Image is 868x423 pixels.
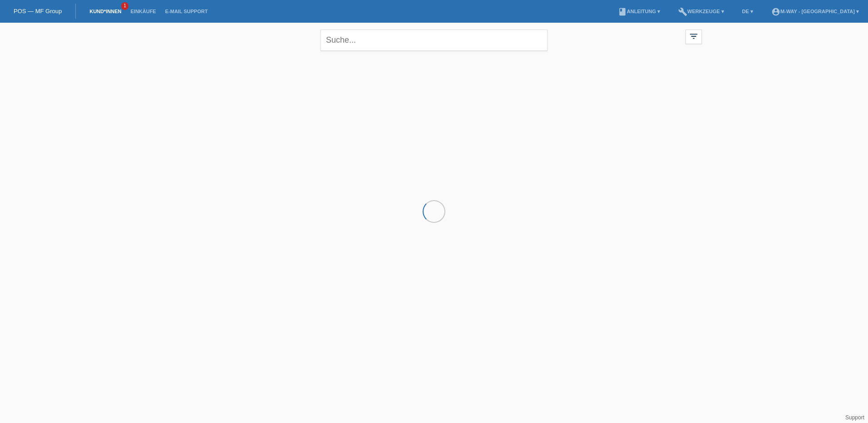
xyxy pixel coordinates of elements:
a: Einkäufe [126,9,160,14]
a: DE ▾ [738,9,758,14]
a: account_circlem-way - [GEOGRAPHIC_DATA] ▾ [767,9,863,14]
input: Suche... [321,30,547,51]
a: bookAnleitung ▾ [613,9,665,14]
a: Support [845,414,864,421]
a: buildWerkzeuge ▾ [674,9,729,14]
i: filter_list [689,31,699,41]
i: book [618,7,627,16]
i: build [678,7,687,16]
a: POS — MF Group [14,8,62,15]
a: Kund*innen [85,9,126,14]
span: 1 [121,2,128,10]
i: account_circle [771,7,780,16]
a: E-Mail Support [161,9,212,14]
